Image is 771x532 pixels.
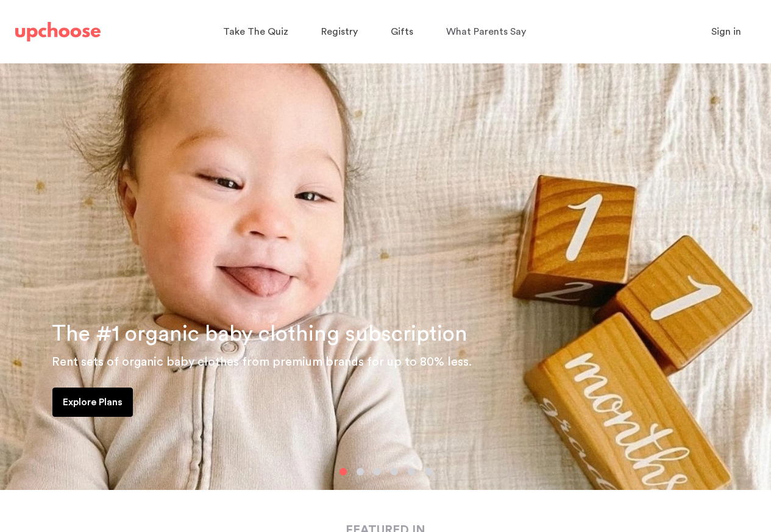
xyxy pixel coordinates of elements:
[52,388,133,417] a: Explore Plans
[63,395,123,410] p: Explore Plans
[223,27,288,37] span: Take The Quiz
[391,27,413,37] span: Gifts
[391,20,417,44] a: Gifts
[446,27,526,37] span: What Parents Say
[711,27,741,37] span: Sign in
[321,27,358,37] span: Registry
[223,20,292,44] a: Take The Quiz
[52,352,756,372] p: Rent sets of organic baby clothes from premium brands for up to 80% less.
[446,20,530,44] a: What Parents Say
[52,323,467,345] span: The #1 organic baby clothing subscription
[15,22,101,41] img: UpChoose
[321,20,361,44] a: Registry
[696,20,756,44] button: Sign in
[15,20,101,44] a: UpChoose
